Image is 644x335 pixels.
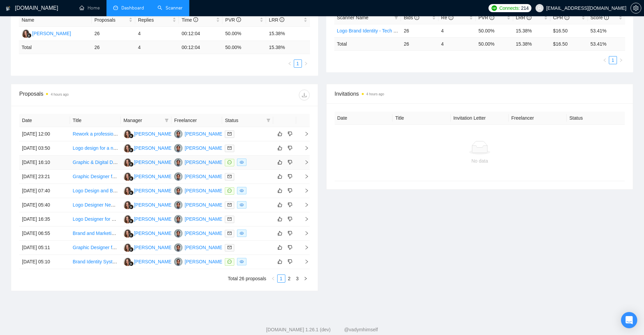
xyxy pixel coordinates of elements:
img: BO [174,172,183,181]
td: 50.00 % [222,41,266,54]
span: info-circle [527,15,531,20]
img: BO [174,130,183,138]
a: Logo Brand Identity - Tech - NEW [337,28,407,33]
img: gigradar-bm.png [129,148,134,152]
span: right [299,231,309,236]
time: 4 hours ago [366,92,384,96]
button: like [276,158,284,166]
div: Proposals [19,90,164,100]
span: dislike [288,259,292,264]
button: dislike [286,144,294,152]
a: BO[PERSON_NAME] [174,173,223,179]
span: like [278,174,282,179]
span: info-circle [565,15,569,20]
button: right [617,56,625,64]
img: PK [123,172,132,181]
a: BO[PERSON_NAME] [174,202,223,207]
button: like [276,172,284,181]
span: right [299,174,309,179]
button: like [276,144,284,152]
div: [PERSON_NAME] [134,159,173,166]
th: Title [70,114,121,127]
button: dislike [286,229,294,237]
span: message [228,189,232,193]
div: No data [340,157,620,165]
span: mail [228,132,232,136]
span: filter [266,118,270,122]
li: Next Page [302,59,310,68]
span: info-circle [414,15,419,20]
a: @vadymhimself [344,327,378,332]
div: [PERSON_NAME] [185,258,223,265]
div: [PERSON_NAME] [185,215,223,223]
span: right [299,217,309,221]
td: [DATE] 05:10 [19,255,70,269]
span: eye [240,203,244,207]
button: like [276,258,284,266]
td: Rework a professional logo for an application [70,127,121,141]
a: BO[PERSON_NAME] [174,145,223,150]
a: PK[PERSON_NAME] [123,259,173,264]
img: PK [123,130,132,138]
div: [PERSON_NAME] [134,130,173,138]
div: [PERSON_NAME] [185,144,223,152]
span: dislike [288,188,292,193]
td: $ 16.50 [550,37,588,50]
button: like [276,201,284,209]
span: like [278,216,282,222]
td: 15.38% [513,24,550,37]
img: gigradar-bm.png [129,261,134,266]
img: BO [174,201,183,209]
th: Manager [121,114,171,127]
li: 2 [285,274,293,283]
th: Replies [135,14,179,27]
div: [PERSON_NAME] [32,30,71,37]
span: dislike [288,202,292,208]
a: searchScanner [158,5,183,11]
button: right [302,274,310,283]
span: like [278,131,282,137]
td: [DATE] 05:11 [19,241,70,255]
td: 4 [438,24,476,37]
span: left [271,277,275,281]
td: Logo Design and Branding Specialist Needed [70,184,121,198]
th: Title [392,112,451,125]
li: Next Page [617,56,625,64]
div: [PERSON_NAME] [134,258,173,265]
td: 15.38 % [266,41,310,54]
td: 50.00% [476,24,513,37]
img: upwork-logo.png [492,5,497,11]
div: [PERSON_NAME] [134,187,173,194]
td: [DATE] 05:40 [19,198,70,212]
a: homeHome [79,5,100,11]
div: [PERSON_NAME] [134,144,173,152]
th: Freelancer [509,112,567,125]
span: mail [228,146,232,150]
a: 1 [294,60,302,67]
a: 3 [294,275,301,282]
img: BO [174,229,183,238]
img: gigradar-bm.png [27,33,31,38]
span: Re [441,15,453,20]
button: dislike [286,243,294,252]
span: filter [165,118,169,122]
span: mail [228,174,232,178]
button: like [276,229,284,237]
a: Brand and Marketing Designer [73,231,137,236]
img: BO [174,243,183,252]
img: PK [123,201,132,209]
button: dislike [286,201,294,209]
span: like [278,145,282,151]
span: dislike [288,145,292,151]
span: filter [163,115,170,125]
span: dislike [288,174,292,179]
a: PK[PERSON_NAME] [123,131,173,136]
span: eye [240,160,244,164]
span: LRR [269,17,284,23]
a: Logo design for a new government tech startup [73,145,172,151]
div: [PERSON_NAME] [185,130,223,138]
span: Proposals [94,16,127,24]
span: Status [225,117,263,124]
span: filter [394,16,398,20]
img: gigradar-bm.png [129,205,134,209]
